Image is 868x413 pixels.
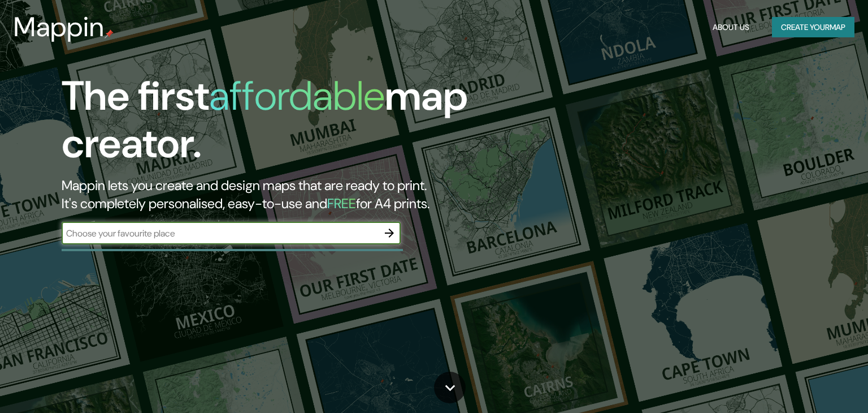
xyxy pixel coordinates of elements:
[105,29,114,38] img: mappin-pin
[708,17,754,38] button: About Us
[327,195,356,212] h5: FREE
[14,11,105,43] h3: Mappin
[209,70,385,122] h1: affordable
[772,17,854,38] button: Create yourmap
[62,72,496,177] h1: The first map creator.
[62,177,496,213] h2: Mappin lets you create and design maps that are ready to print. It's completely personalised, eas...
[62,227,378,240] input: Choose your favourite place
